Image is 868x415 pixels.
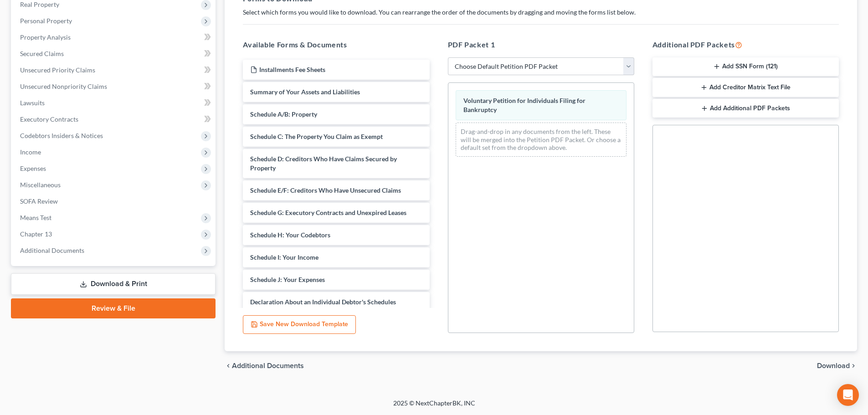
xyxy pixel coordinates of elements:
span: Installments Fee Sheets [259,66,325,73]
span: Voluntary Petition for Individuals Filing for Bankruptcy [463,97,586,113]
span: SOFA Review [20,197,58,205]
span: Schedule E/F: Creditors Who Have Unsecured Claims [250,186,401,194]
a: Property Analysis [13,29,216,46]
span: Unsecured Nonpriority Claims [20,82,107,90]
span: Expenses [20,164,46,172]
div: Drag-and-drop in any documents from the left. These will be merged into the Petition PDF Packet. ... [456,123,627,157]
p: Select which forms you would like to download. You can rearrange the order of the documents by dr... [243,8,839,17]
span: Personal Property [20,17,72,25]
button: Download chevron_right [817,362,857,369]
span: Means Test [20,214,51,221]
span: Unsecured Priority Claims [20,66,95,74]
h5: Available Forms & Documents [243,39,429,50]
button: Add Creditor Matrix Text File [652,78,839,97]
span: Additional Documents [232,362,304,369]
span: Schedule A/B: Property [250,110,317,118]
button: Save New Download Template [243,315,356,334]
span: Secured Claims [20,50,64,57]
a: Review & File [11,298,216,318]
span: Codebtors Insiders & Notices [20,132,103,139]
a: Executory Contracts [13,111,216,128]
div: 2025 © NextChapterBK, INC [175,399,694,415]
a: Lawsuits [13,95,216,111]
a: Unsecured Nonpriority Claims [13,78,216,95]
span: Additional Documents [20,246,84,254]
span: Schedule G: Executory Contracts and Unexpired Leases [250,209,406,216]
span: Download [817,362,850,369]
span: Schedule H: Your Codebtors [250,231,330,239]
a: chevron_left Additional Documents [225,362,304,369]
div: Open Intercom Messenger [837,384,859,406]
span: Executory Contracts [20,115,78,123]
a: SOFA Review [13,193,216,210]
span: Declaration About an Individual Debtor's Schedules [250,298,396,306]
span: Summary of Your Assets and Liabilities [250,88,360,96]
span: Income [20,148,41,156]
span: Chapter 13 [20,230,52,238]
span: Property Analysis [20,33,71,41]
a: Secured Claims [13,46,216,62]
span: Miscellaneous [20,181,61,189]
span: Schedule J: Your Expenses [250,276,325,283]
i: chevron_right [850,362,857,369]
h5: Additional PDF Packets [652,39,839,50]
a: Unsecured Priority Claims [13,62,216,78]
h5: PDF Packet 1 [448,39,634,50]
span: Real Property [20,0,59,8]
span: Lawsuits [20,99,45,107]
i: chevron_left [225,362,232,369]
button: Add SSN Form (121) [652,57,839,77]
a: Download & Print [11,273,216,295]
span: Schedule C: The Property You Claim as Exempt [250,133,383,140]
button: Add Additional PDF Packets [652,99,839,118]
span: Schedule D: Creditors Who Have Claims Secured by Property [250,155,397,172]
span: Schedule I: Your Income [250,253,318,261]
